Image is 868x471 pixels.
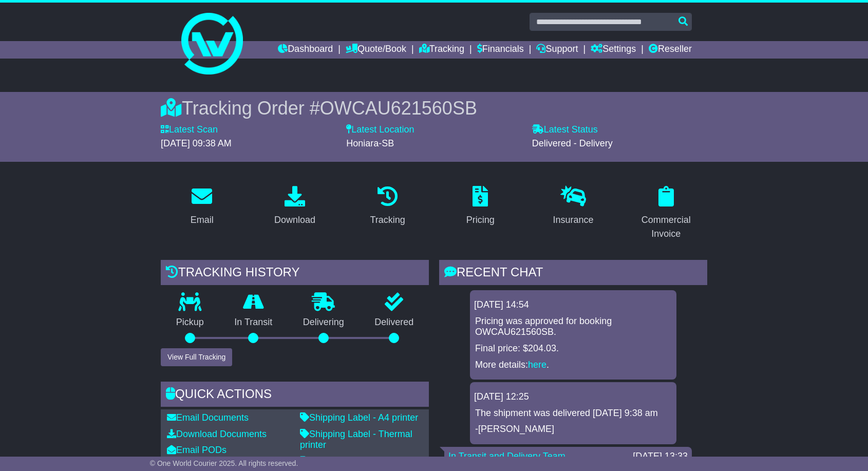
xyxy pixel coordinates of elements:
a: here [528,360,546,370]
div: Pricing [466,213,495,227]
a: Email [184,182,220,231]
p: Pricing was approved for booking OWCAU621560SB. [475,316,671,338]
div: Commercial Invoice [631,213,701,241]
div: Tracking Order # [161,97,707,119]
a: Insurance [546,182,600,231]
a: Email Documents [167,412,249,423]
div: Tracking [370,213,405,227]
a: Commercial Invoice [625,182,707,244]
a: Email PODs [167,445,227,455]
p: -[PERSON_NAME] [475,424,671,435]
a: Reseller [649,41,692,59]
div: Download [274,213,315,227]
span: Honiara-SB [346,138,394,148]
div: [DATE] 12:25 [474,391,672,403]
label: Latest Scan [161,124,218,136]
div: [DATE] 13:33 [633,451,688,462]
a: Dashboard [278,41,333,59]
label: Latest Status [532,124,598,136]
a: Pricing [460,182,501,231]
a: Quote/Book [346,41,406,59]
span: [DATE] 09:38 AM [161,138,232,148]
a: Download [268,182,322,231]
div: Tracking history [161,260,429,288]
a: Support [536,41,578,59]
p: More details: . [475,360,671,371]
div: Email [191,213,214,227]
a: Shipping Label - A4 printer [300,412,418,423]
a: Settings [591,41,636,59]
label: Latest Location [346,124,414,136]
div: Quick Actions [161,382,429,409]
span: © One World Courier 2025. All rights reserved. [150,459,298,467]
span: OWCAU621560SB [320,98,477,119]
a: In Transit and Delivery Team [448,451,565,461]
span: Delivered - Delivery [532,138,613,148]
p: Pickup [161,317,219,328]
button: View Full Tracking [161,348,232,366]
a: Tracking [364,182,412,231]
div: [DATE] 14:54 [474,299,672,311]
p: In Transit [219,317,288,328]
p: Delivered [360,317,429,328]
a: Tracking [419,41,464,59]
a: Shipping Label - Thermal printer [300,429,412,450]
div: Insurance [553,213,593,227]
p: Final price: $204.03. [475,343,671,354]
div: RECENT CHAT [439,260,707,288]
a: Original Address Label [300,456,400,466]
p: The shipment was delivered [DATE] 9:38 am [475,408,671,419]
a: Download Documents [167,429,267,439]
a: Financials [477,41,524,59]
p: Delivering [288,317,360,328]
